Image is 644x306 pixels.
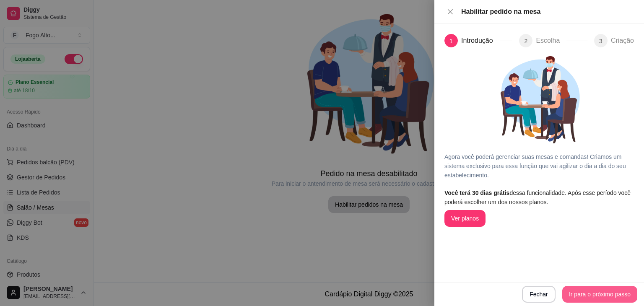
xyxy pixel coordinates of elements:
button: Close [444,8,456,16]
div: Introdução [461,34,500,47]
button: Ver planos [444,210,486,227]
button: Ir para o próximo passo [562,286,637,303]
span: 3 [599,38,602,44]
span: 2 [525,38,528,44]
span: close [447,8,454,15]
div: Escolha [536,34,566,47]
div: Habilitar pedido na mesa [461,7,634,17]
button: Fechar [522,286,556,303]
article: Agora você poderá gerenciar suas mesas e comandas! Criamos um sistema exclusivo para essa função ... [444,152,634,180]
div: Criação [611,34,634,47]
a: Ver planos [444,215,486,222]
article: dessa funcionalidade. Após esse período você poderá escolher um dos nossos planos. [444,188,634,207]
img: Garçonete [487,47,592,152]
span: 1 [449,38,453,44]
span: Você terá 30 dias grátis [444,189,509,196]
